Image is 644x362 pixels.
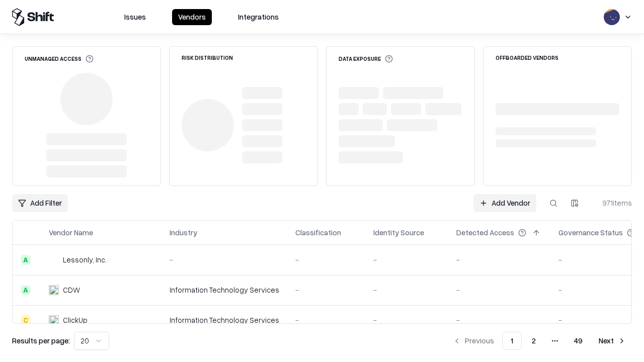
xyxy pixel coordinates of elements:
[118,9,152,25] button: Issues
[558,227,623,238] div: Governance Status
[12,194,68,212] button: Add Filter
[21,255,31,265] div: A
[21,285,31,295] div: A
[524,332,544,350] button: 2
[456,227,514,238] div: Detected Access
[447,332,632,350] nav: pagination
[170,285,279,295] div: Information Technology Services
[592,198,632,208] div: 971 items
[473,194,536,212] a: Add Vendor
[456,315,542,325] div: -
[295,227,341,238] div: Classification
[295,315,357,325] div: -
[170,315,279,325] div: Information Technology Services
[496,55,558,60] div: Offboarded Vendors
[170,227,197,238] div: Industry
[295,285,357,295] div: -
[593,332,632,350] button: Next
[373,285,440,295] div: -
[456,254,542,265] div: -
[63,315,88,325] div: ClickUp
[170,254,279,265] div: -
[63,285,80,295] div: CDW
[373,315,440,325] div: -
[21,315,31,325] div: C
[456,285,542,295] div: -
[63,254,107,265] div: Lessonly, Inc.
[172,9,212,25] button: Vendors
[49,285,59,295] img: CDW
[566,332,591,350] button: 49
[182,55,233,60] div: Risk Distribution
[373,227,424,238] div: Identity Source
[502,332,522,350] button: 1
[49,255,59,265] img: Lessonly, Inc.
[339,55,393,63] div: Data Exposure
[295,254,357,265] div: -
[232,9,285,25] button: Integrations
[49,227,93,238] div: Vendor Name
[25,55,94,63] div: Unmanaged Access
[12,335,70,346] p: Results per page:
[373,254,440,265] div: -
[49,315,59,325] img: ClickUp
